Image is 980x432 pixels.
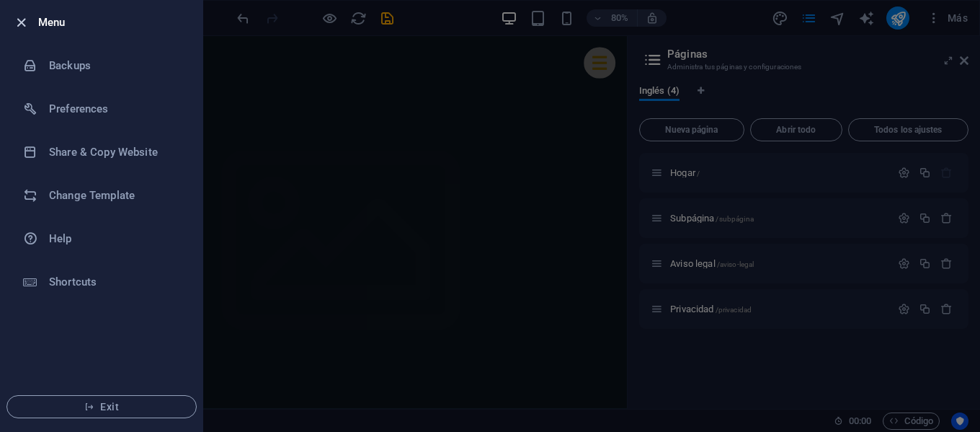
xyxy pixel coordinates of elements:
h6: Menu [38,14,191,31]
h6: Share & Copy Website [49,144,182,161]
h6: Shortcuts [49,273,182,291]
span: Exit [19,401,184,413]
button: Exit [6,395,197,418]
h6: Preferences [49,100,182,118]
a: Help [1,217,202,260]
h6: Backups [49,57,182,74]
h6: Change Template [49,187,182,204]
h6: Help [49,230,182,247]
